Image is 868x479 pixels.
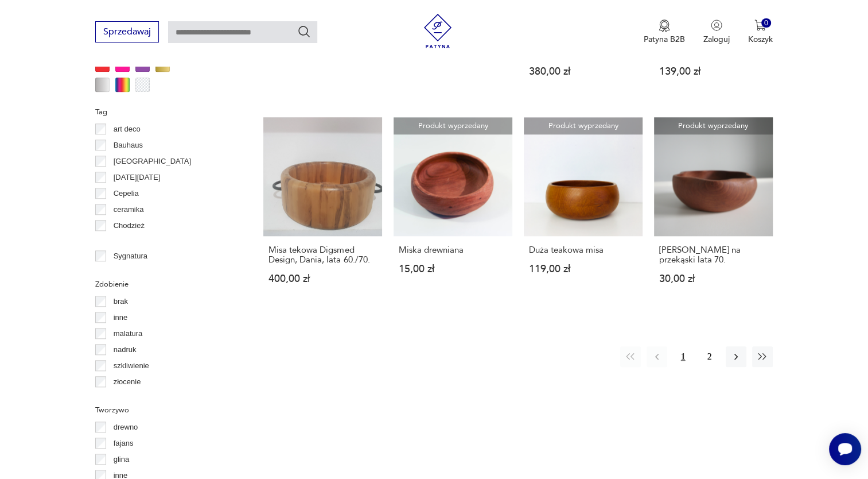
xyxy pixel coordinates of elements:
[268,274,377,284] p: 400,00 zł
[524,117,643,306] a: Produkt wyprzedanyDuża teakowa misaDuża teakowa misa119,00 zł
[114,327,143,340] p: malatura
[114,360,149,372] p: szkliwienie
[114,421,138,434] p: drewno
[699,346,720,367] button: 2
[659,67,768,76] p: 139,00 zł
[399,245,507,255] h3: Miska drewniana
[703,20,730,45] button: Zaloguj
[114,453,129,466] p: glina
[399,264,507,274] p: 15,00 zł
[114,219,145,232] p: Chodzież
[748,34,773,45] p: Koszyk
[263,117,382,306] a: Misa tekowa Digsmed Design, Dania, lata 60./70.Misa tekowa Digsmed Design, Dania, lata 60./70.400...
[114,295,128,308] p: brak
[114,376,141,388] p: złocenie
[95,29,159,37] a: Sprzedawaj
[754,20,766,31] img: Ikona koszyka
[659,20,670,32] img: Ikona medalu
[703,34,730,45] p: Zaloguj
[114,187,139,200] p: Cepelia
[95,278,236,291] p: Zdobienie
[529,245,637,255] h3: Duża teakowa misa
[268,245,377,265] h3: Misa tekowa Digsmed Design, Dania, lata 60./70.
[748,20,773,45] button: 0Koszyk
[114,343,137,356] p: nadruk
[394,117,512,306] a: Produkt wyprzedanyMiska drewnianaMiska drewniana15,00 zł
[529,67,637,76] p: 380,00 zł
[114,171,161,184] p: [DATE][DATE]
[829,433,861,465] iframe: Smartsupp widget button
[673,346,694,367] button: 1
[421,14,455,48] img: Patyna - sklep z meblami i dekoracjami vintage
[644,34,685,45] p: Patyna B2B
[95,106,236,118] p: Tag
[114,155,191,168] p: [GEOGRAPHIC_DATA]
[399,57,507,67] p: 30,00 zł
[114,437,134,450] p: fajans
[95,21,159,43] button: Sprzedawaj
[297,25,311,38] button: Szukaj
[114,235,142,248] p: Ćmielów
[529,264,637,274] p: 119,00 zł
[114,123,141,136] p: art deco
[761,18,771,28] div: 0
[644,20,685,45] a: Ikona medaluPatyna B2B
[114,203,144,216] p: ceramika
[95,404,236,416] p: Tworzywo
[711,20,722,31] img: Ikonka użytkownika
[654,117,773,306] a: Produkt wyprzedanyMiska Tekowa na przekąski lata 70.[PERSON_NAME] na przekąski lata 70.30,00 zł
[644,20,685,45] button: Patyna B2B
[114,250,147,262] p: Sygnatura
[114,139,143,152] p: Bauhaus
[114,311,128,324] p: inne
[659,245,768,265] h3: [PERSON_NAME] na przekąski lata 70.
[659,274,768,284] p: 30,00 zł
